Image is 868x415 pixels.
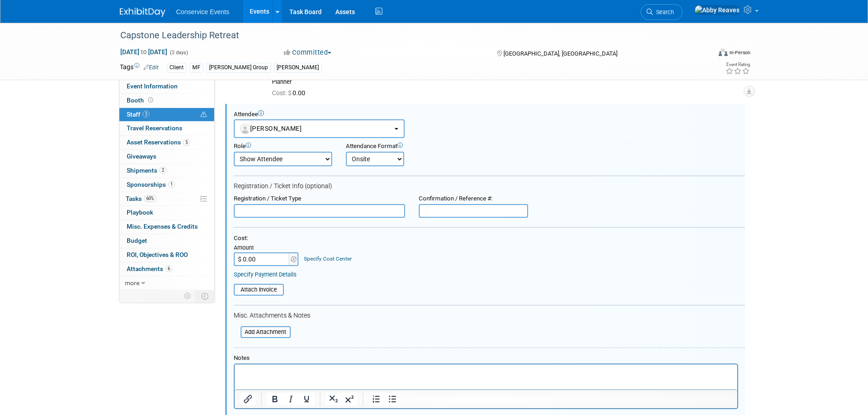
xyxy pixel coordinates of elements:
div: Role [234,143,332,150]
button: Bullet list [385,393,400,405]
div: Amount [234,244,300,252]
div: Cost: [234,235,745,242]
span: 3 [143,111,149,118]
td: Personalize Event Tab Strip [180,290,196,302]
span: Booth [127,97,155,104]
a: Asset Reservations5 [119,136,214,149]
span: Sponsorships [127,181,175,188]
span: Giveaways [127,153,156,160]
span: 2 [159,167,166,174]
a: Shipments2 [119,164,214,178]
span: Budget [127,237,147,244]
a: Playbook [119,206,214,220]
span: Booth not reserved yet [146,97,155,103]
a: Booth [119,94,214,108]
div: Capstone Leadership Retreat [117,27,697,44]
button: Underline [299,393,314,405]
span: Shipments [127,167,166,174]
a: Event Information [119,80,214,93]
a: more [119,277,214,290]
a: Tasks60% [119,192,214,206]
img: Format-Inperson.png [719,49,728,56]
span: ROI, Objectives & ROO [127,251,188,258]
span: to [139,48,148,56]
div: Event Rating [725,62,750,67]
span: Event Information [127,82,178,90]
a: Budget [119,234,214,248]
span: Conservice Events [176,8,230,15]
button: Subscript [326,393,341,405]
div: Client [167,63,186,72]
span: Search [653,9,674,15]
div: MF [190,63,203,72]
div: Event Format [657,47,751,61]
button: Superscript [342,393,357,405]
a: Staff3 [119,108,214,122]
div: [PERSON_NAME] Group [206,63,271,72]
a: Travel Reservations [119,122,214,135]
span: [DATE] [DATE] [120,48,168,56]
a: Specify Payment Details [234,271,297,278]
img: Abby Reaves [694,5,740,15]
div: Notes [234,354,738,362]
td: Toggle Event Tabs [195,290,214,302]
div: In-Person [729,49,750,56]
button: Insert/edit link [240,393,256,405]
span: more [125,279,139,287]
a: Misc. Expenses & Credits [119,220,214,234]
div: [PERSON_NAME] [274,63,322,72]
span: Travel Reservations [127,124,182,132]
span: Cost: $ [272,89,293,97]
span: [PERSON_NAME] [240,125,302,132]
a: Attachments6 [119,262,214,276]
div: Attendee [234,111,745,118]
span: 60% [144,195,156,202]
span: 5 [183,139,190,146]
div: Attendance Format [346,143,463,150]
iframe: Rich Text Area [235,364,737,389]
button: Numbered list [369,393,384,405]
button: Committed [281,48,335,57]
button: Italic [283,393,298,405]
span: (2 days) [169,50,188,56]
span: Misc. Expenses & Credits [127,223,198,230]
span: 0.00 [272,89,309,97]
span: Attachments [127,265,172,272]
span: Staff [127,111,149,118]
td: Tags [120,62,159,73]
img: ExhibitDay [120,8,165,17]
div: Planner [272,78,738,86]
div: Misc. Attachments & Notes [234,312,745,320]
span: Potential Scheduling Conflict -- at least one attendee is tagged in another overlapping event. [200,111,207,119]
a: Giveaways [119,150,214,164]
a: Edit [144,64,159,71]
span: Playbook [127,209,153,216]
span: [GEOGRAPHIC_DATA], [GEOGRAPHIC_DATA] [503,50,617,57]
a: Search [641,4,683,20]
span: Tasks [126,195,156,202]
button: [PERSON_NAME] [234,119,405,138]
button: Bold [267,393,282,405]
a: Specify Cost Center [304,256,352,262]
div: Registration / Ticket Type [234,195,405,203]
a: Sponsorships1 [119,178,214,192]
a: ROI, Objectives & ROO [119,248,214,262]
span: 6 [165,265,172,272]
div: Confirmation / Reference #: [419,195,528,203]
div: Registration / Ticket Info (optional) [234,182,745,190]
span: 1 [168,181,175,188]
span: Asset Reservations [127,138,190,146]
